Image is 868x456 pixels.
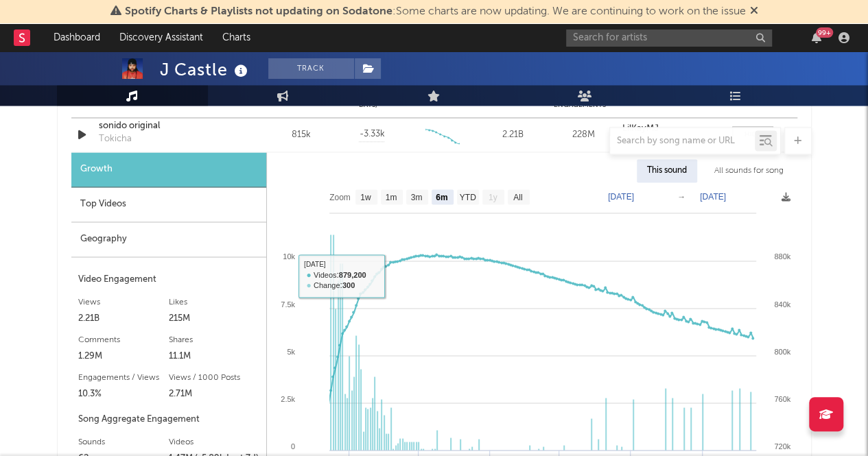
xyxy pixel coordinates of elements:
div: Song Aggregate Engagement [78,411,259,427]
div: Videos [169,433,259,450]
div: 2.21B [78,310,169,326]
div: Top Videos [71,187,266,222]
div: Likes [169,293,259,310]
text: 1w [360,193,371,202]
div: 11.1M [169,348,259,364]
span: Dismiss [750,6,758,17]
text: 2.5k [281,394,295,403]
span: : Some charts are now updating. We are continuing to work on the issue [125,6,746,17]
div: Growth [71,152,266,187]
input: Search by song name or URL [610,136,755,147]
div: Views / 1000 Posts [169,369,259,385]
text: Zoom [329,193,351,202]
text: 7.5k [281,300,295,308]
div: 10.3% [78,385,169,402]
div: Sounds [78,433,169,450]
div: J Castle [160,58,251,81]
text: [DATE] [608,192,634,202]
input: Search for artists [566,29,772,47]
text: All [513,193,522,202]
div: All sounds for song [704,159,794,182]
text: 800k [774,347,790,355]
div: Views [78,293,169,310]
a: sonido original [99,119,242,133]
text: 1y [488,193,497,202]
text: 5k [287,347,295,355]
text: 6m [436,193,447,202]
text: 760k [774,394,790,403]
div: 215M [169,310,259,326]
span: Spotify Charts & Playlists not updating on Sodatone [125,6,392,17]
div: Shares [169,331,259,348]
strong: LilKayMJ [622,124,659,133]
div: 99 + [816,27,833,38]
a: Charts [213,24,260,51]
a: LilKayMJ [622,124,718,134]
text: 1m [385,193,397,202]
div: This sound [637,159,697,182]
text: 880k [774,252,790,261]
div: Geography [71,222,266,257]
text: → [677,192,685,202]
button: Track [268,58,354,79]
text: 720k [774,442,790,450]
text: 0 [290,442,294,450]
button: 99+ [812,32,821,43]
text: 10k [283,252,295,261]
div: 1.29M [78,348,169,364]
a: Dashboard [44,24,110,51]
div: Video Engagement [78,271,259,287]
div: Comments [78,331,169,348]
text: YTD [459,193,476,202]
div: 2.71M [169,385,259,402]
text: 3m [410,193,422,202]
div: Engagements / Views [78,369,169,385]
text: 840k [774,300,790,308]
a: Discovery Assistant [110,24,213,51]
text: [DATE] [700,192,726,202]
